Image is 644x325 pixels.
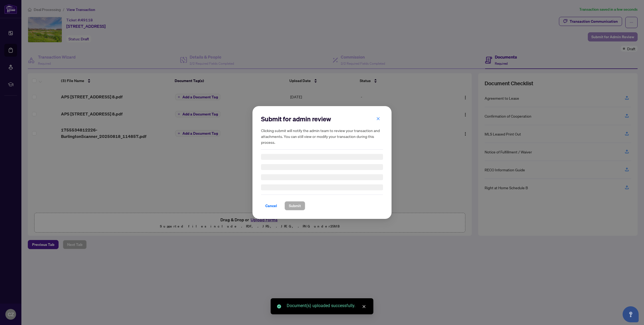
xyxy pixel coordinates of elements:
button: Open asap [623,306,639,322]
button: Cancel [261,201,281,210]
span: check-circle [277,304,281,308]
a: Close [361,304,367,309]
span: close [376,117,380,121]
span: Cancel [265,202,277,210]
h2: Submit for admin review [261,115,383,123]
div: Document(s) uploaded successfully. [287,303,367,309]
h5: Clicking submit will notify the admin team to review your transaction and attachments. You can st... [261,127,383,145]
button: Submit [285,201,305,210]
span: close [362,305,366,308]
